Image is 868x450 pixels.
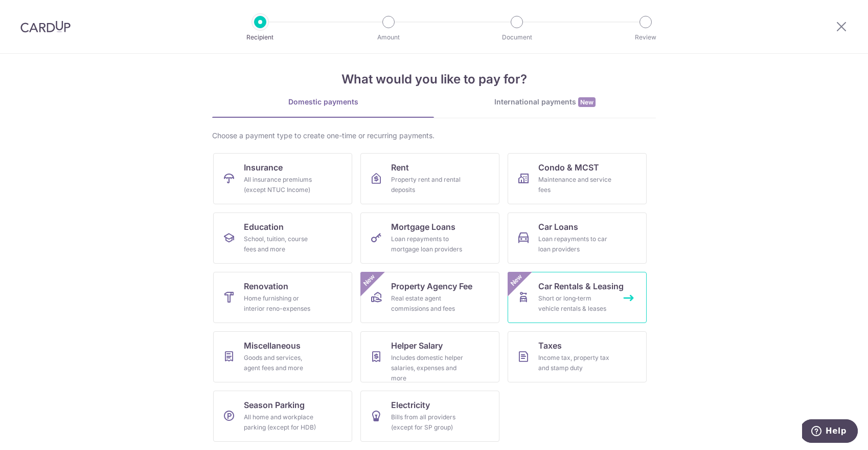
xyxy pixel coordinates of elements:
span: New [508,272,525,289]
div: Loan repayments to mortgage loan providers [391,234,465,254]
img: CardUp [20,20,71,33]
a: Condo & MCSTMaintenance and service fees [508,153,647,204]
div: Goods and services, agent fees and more [244,353,317,373]
span: Condo & MCST [538,161,599,174]
a: InsuranceAll insurance premiums (except NTUC Income) [213,153,352,204]
div: Real estate agent commissions and fees [391,293,465,314]
div: Choose a payment type to create one-time or recurring payments. [212,131,656,141]
span: Miscellaneous [244,339,301,352]
a: MiscellaneousGoods and services, agent fees and more [213,331,352,382]
span: Rent [391,161,409,174]
div: School, tuition, course fees and more [244,234,317,254]
div: All home and workplace parking (except for HDB) [244,412,317,433]
span: Season Parking [244,399,305,411]
a: EducationSchool, tuition, course fees and more [213,212,352,264]
a: Car LoansLoan repayments to car loan providers [508,212,647,264]
span: Education [244,221,284,233]
span: New [361,272,378,289]
div: Property rent and rental deposits [391,175,465,195]
div: Domestic payments [212,97,434,107]
span: Insurance [244,161,283,174]
iframe: Opens a widget where you can find more information [802,419,858,445]
span: Helper Salary [391,339,443,352]
div: Includes domestic helper salaries, expenses and more [391,353,465,383]
a: Helper SalaryIncludes domestic helper salaries, expenses and more [360,331,499,382]
p: Amount [351,32,426,42]
div: Bills from all providers (except for SP group) [391,412,465,433]
a: ElectricityBills from all providers (except for SP group) [360,391,499,442]
span: Property Agency Fee [391,280,472,292]
span: Electricity [391,399,430,411]
h4: What would you like to pay for? [212,70,656,89]
a: Car Rentals & LeasingShort or long‑term vehicle rentals & leasesNew [508,272,647,323]
a: RenovationHome furnishing or interior reno-expenses [213,272,352,323]
p: Recipient [222,32,298,42]
span: Help [24,7,44,16]
div: International payments [434,97,656,108]
div: All insurance premiums (except NTUC Income) [244,175,317,195]
div: Home furnishing or interior reno-expenses [244,293,317,314]
span: Car Rentals & Leasing [538,280,624,292]
div: Short or long‑term vehicle rentals & leases [538,293,612,314]
a: Mortgage LoansLoan repayments to mortgage loan providers [360,212,499,264]
div: Maintenance and service fees [538,175,612,195]
a: TaxesIncome tax, property tax and stamp duty [508,331,647,382]
span: Mortgage Loans [391,221,455,233]
span: New [578,97,596,107]
a: Season ParkingAll home and workplace parking (except for HDB) [213,391,352,442]
a: RentProperty rent and rental deposits [360,153,499,204]
span: Car Loans [538,221,578,233]
p: Document [479,32,555,42]
a: Property Agency FeeReal estate agent commissions and feesNew [360,272,499,323]
span: Taxes [538,339,562,352]
p: Review [608,32,683,42]
div: Income tax, property tax and stamp duty [538,353,612,373]
div: Loan repayments to car loan providers [538,234,612,254]
span: Renovation [244,280,288,292]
